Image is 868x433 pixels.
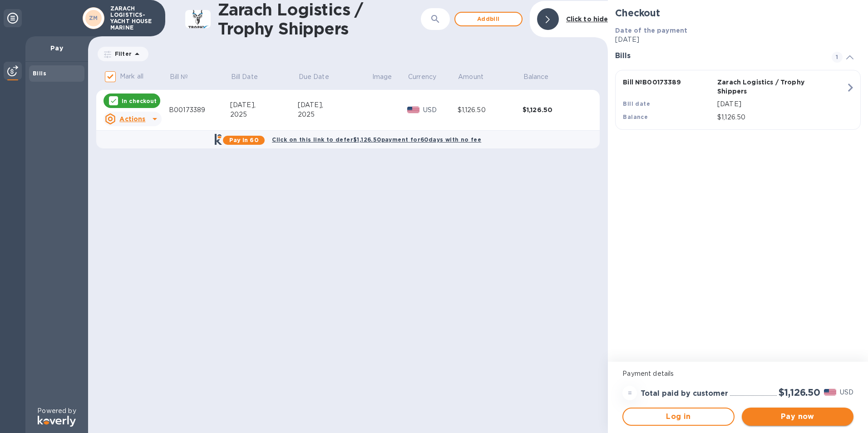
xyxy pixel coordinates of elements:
p: ZARACH LOGISTICS-YACHT HOUSE MARINE [110,5,156,31]
button: Bill №B00173389Zarach Logistics / Trophy ShippersBill date[DATE]Balance$1,126.50 [615,70,861,130]
b: ZM [89,15,98,21]
p: Image [372,72,392,82]
p: [DATE] [717,99,846,109]
span: 1 [832,52,843,63]
img: Logo [38,416,76,427]
p: USD [840,388,853,397]
div: [DATE], [298,100,371,110]
p: Balance [523,72,549,82]
p: Due Date [299,72,329,82]
button: Addbill [454,12,523,26]
button: Pay now [742,408,853,426]
b: Click to hide [566,15,608,23]
h3: Bills [615,52,821,60]
img: USD [824,389,836,395]
p: USD [423,105,458,115]
p: Bill Date [231,72,258,82]
h2: Checkout [615,7,861,19]
p: Zarach Logistics / Trophy Shippers [717,78,808,96]
b: Pay in 60 [229,137,259,143]
span: Pay now [749,411,846,422]
p: Mark all [120,72,143,81]
div: 2025 [230,110,298,119]
p: Powered by [37,406,76,416]
h3: Total paid by customer [641,389,728,398]
p: Currency [408,72,436,82]
div: [DATE], [230,100,298,110]
u: Actions [119,115,145,123]
p: Bill № B00173389 [623,78,714,87]
span: Balance [523,72,561,82]
img: USD [407,107,419,113]
p: Pay [33,44,81,53]
p: In checkout [122,97,157,105]
p: Payment details [622,369,853,379]
span: Add bill [463,14,514,25]
p: Bill № [170,72,188,82]
span: Amount [458,72,495,82]
p: [DATE] [615,35,861,44]
span: Log in [631,411,726,422]
span: Bill Date [231,72,270,82]
span: Due Date [299,72,341,82]
div: $1,126.50 [458,105,523,115]
div: = [622,386,637,400]
p: Filter [111,50,132,58]
div: B00173389 [169,105,230,115]
div: 2025 [298,110,371,119]
p: Amount [458,72,483,82]
div: $1,126.50 [523,105,588,114]
p: $1,126.50 [717,113,846,122]
b: Date of the payment [615,27,687,34]
b: Bill date [623,100,650,107]
span: Bill № [170,72,200,82]
button: Log in [622,408,734,426]
b: Click on this link to defer $1,126.50 payment for 60 days with no fee [272,136,481,143]
b: Balance [623,113,648,120]
b: Bills [33,70,46,77]
h2: $1,126.50 [779,387,820,398]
